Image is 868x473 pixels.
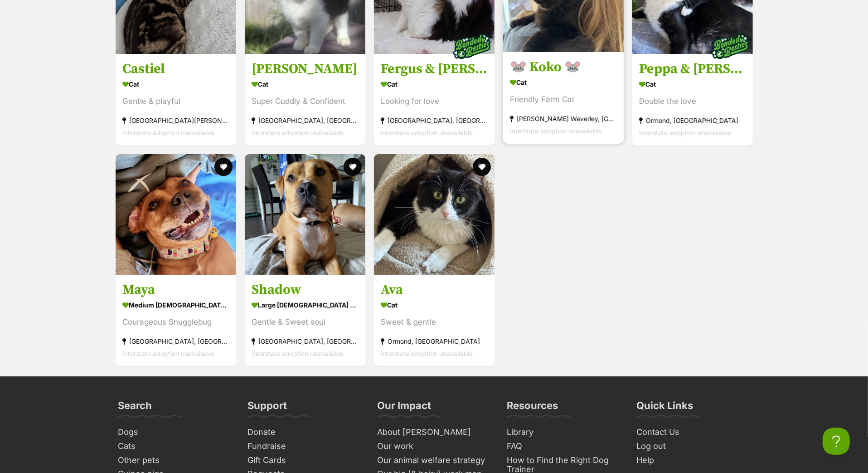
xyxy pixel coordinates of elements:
[381,95,488,107] div: Looking for love
[244,439,365,453] a: Fundraise
[381,281,488,298] h3: Ava
[248,399,287,417] h3: Support
[504,439,624,453] a: FAQ
[632,54,753,146] a: Peppa & [PERSON_NAME] Cat Double the love Ormond, [GEOGRAPHIC_DATA] Interstate adoption unavailab...
[374,453,495,468] a: Our animal welfare strategy
[252,60,359,78] h3: [PERSON_NAME]
[510,76,617,89] div: Cat
[116,154,236,275] img: Maya
[122,95,229,107] div: Gentle & playful
[244,453,365,468] a: Gift Cards
[252,281,359,298] h3: Shadow
[708,24,753,69] img: bonded besties
[116,274,236,366] a: Maya medium [DEMOGRAPHIC_DATA] Dog Courageous Snugglebug [GEOGRAPHIC_DATA], [GEOGRAPHIC_DATA] Int...
[252,298,359,312] div: large [DEMOGRAPHIC_DATA] Dog
[122,114,229,127] div: [GEOGRAPHIC_DATA][PERSON_NAME][GEOGRAPHIC_DATA]
[252,350,344,357] span: Interstate adoption unavailable
[381,316,488,328] div: Sweet & gentle
[381,298,488,312] div: Cat
[381,114,488,127] div: [GEOGRAPHIC_DATA], [GEOGRAPHIC_DATA]
[381,350,473,357] span: Interstate adoption unavailable
[639,78,746,91] div: Cat
[245,274,365,366] a: Shadow large [DEMOGRAPHIC_DATA] Dog Gentle & Sweet soul [GEOGRAPHIC_DATA], [GEOGRAPHIC_DATA] Inte...
[510,59,617,76] h3: 🐭 Koko 🐭
[252,114,359,127] div: [GEOGRAPHIC_DATA], [GEOGRAPHIC_DATA]
[252,316,359,328] div: Gentle & Sweet soul
[122,78,229,91] div: Cat
[115,425,235,439] a: Dogs
[510,112,617,125] div: [PERSON_NAME] Waverley, [GEOGRAPHIC_DATA]
[639,129,731,137] span: Interstate adoption unavailable
[381,335,488,347] div: Ormond, [GEOGRAPHIC_DATA]
[637,399,693,417] h3: Quick Links
[122,129,214,137] span: Interstate adoption unavailable
[633,439,754,453] a: Log out
[244,425,365,439] a: Donate
[374,54,495,146] a: Fergus & [PERSON_NAME] Cat Looking for love [GEOGRAPHIC_DATA], [GEOGRAPHIC_DATA] Interstate adopt...
[252,129,344,137] span: Interstate adoption unavailable
[639,60,746,78] h3: Peppa & [PERSON_NAME]
[449,24,495,69] img: bonded besties
[378,399,432,417] h3: Our Impact
[504,425,624,439] a: Library
[507,399,558,417] h3: Resources
[503,52,624,144] a: 🐭 Koko 🐭 Cat Friendly Farm Cat [PERSON_NAME] Waverley, [GEOGRAPHIC_DATA] Interstate adoption unav...
[823,428,850,455] iframe: Help Scout Beacon - Open
[374,439,495,453] a: Our work
[115,453,235,468] a: Other pets
[633,425,754,439] a: Contact Us
[252,335,359,347] div: [GEOGRAPHIC_DATA], [GEOGRAPHIC_DATA]
[381,129,473,137] span: Interstate adoption unavailable
[510,127,602,135] span: Interstate adoption unavailable
[381,78,488,91] div: Cat
[344,158,362,176] button: favourite
[639,95,746,107] div: Double the love
[118,399,152,417] h3: Search
[115,439,235,453] a: Cats
[381,60,488,78] h3: Fergus & [PERSON_NAME]
[633,453,754,468] a: Help
[214,158,233,176] button: favourite
[122,350,214,357] span: Interstate adoption unavailable
[374,274,495,366] a: Ava Cat Sweet & gentle Ormond, [GEOGRAPHIC_DATA] Interstate adoption unavailable favourite
[252,78,359,91] div: Cat
[122,335,229,347] div: [GEOGRAPHIC_DATA], [GEOGRAPHIC_DATA]
[245,54,365,146] a: [PERSON_NAME] Cat Super Cuddly & Confident [GEOGRAPHIC_DATA], [GEOGRAPHIC_DATA] Interstate adopti...
[252,95,359,107] div: Super Cuddly & Confident
[510,93,617,106] div: Friendly Farm Cat
[245,154,365,275] img: Shadow
[122,298,229,312] div: medium [DEMOGRAPHIC_DATA] Dog
[374,425,495,439] a: About [PERSON_NAME]
[122,60,229,78] h3: Castiel
[473,158,491,176] button: favourite
[122,281,229,298] h3: Maya
[639,114,746,127] div: Ormond, [GEOGRAPHIC_DATA]
[122,316,229,328] div: Courageous Snugglebug
[374,154,495,275] img: Ava
[116,54,236,146] a: Castiel Cat Gentle & playful [GEOGRAPHIC_DATA][PERSON_NAME][GEOGRAPHIC_DATA] Interstate adoption ...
